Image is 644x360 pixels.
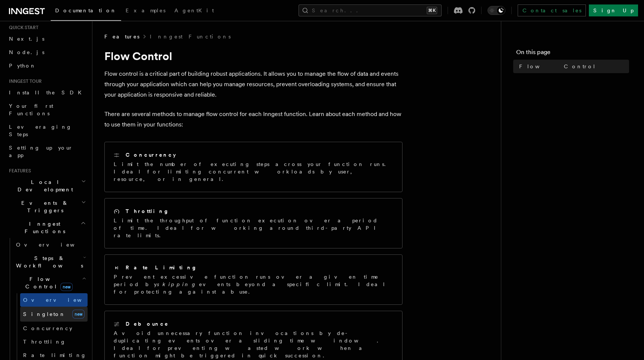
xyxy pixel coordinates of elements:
a: Inngest Functions [150,33,231,40]
span: Install the SDK [9,90,86,96]
span: Features [104,33,139,40]
h2: Rate Limiting [126,264,197,271]
button: Flow Controlnew [13,272,88,293]
a: Rate LimitingPrevent excessive function runs over a given time period byskippingevents beyond a s... [104,254,402,305]
p: Avoid unnecessary function invocations by de-duplicating events over a sliding time window. Ideal... [114,329,393,359]
h1: Flow Control [104,49,402,63]
a: AgentKit [170,2,218,20]
a: Flow Control [516,60,629,73]
p: There are several methods to manage flow control for each Inngest function. Learn about each meth... [104,109,402,130]
a: Contact sales [518,4,586,16]
h2: Concurrency [126,151,176,159]
span: Node.js [9,49,44,55]
a: Next.js [6,32,88,46]
span: Concurrency [23,325,72,331]
span: Quick start [6,25,38,31]
span: Steps & Workflows [13,254,83,269]
span: Features [6,168,31,174]
a: Sign Up [589,4,638,16]
span: Rate limiting [23,352,86,358]
a: Install the SDK [6,86,88,99]
span: Local Development [6,178,81,193]
span: Inngest Functions [6,220,80,235]
kbd: ⌘K [427,7,437,14]
a: Your first Functions [6,99,88,120]
h2: Debounce [126,320,169,328]
button: Steps & Workflows [13,251,88,272]
span: Events & Triggers [6,199,81,214]
a: Setting up your app [6,141,88,162]
span: Setting up your app [9,145,73,158]
span: new [60,283,73,291]
p: Prevent excessive function runs over a given time period by events beyond a specific limit. Ideal... [114,273,393,295]
button: Search...⌘K [299,4,442,16]
a: Python [6,59,88,72]
span: Documentation [55,7,117,13]
a: ConcurrencyLimit the number of executing steps across your function runs. Ideal for limiting conc... [104,142,402,192]
span: AgentKit [174,7,214,13]
span: Throttling [23,339,66,345]
span: Next.js [9,36,44,42]
span: Flow Control [13,275,82,290]
a: Leveraging Steps [6,120,88,141]
span: Your first Functions [9,103,53,116]
a: Overview [13,238,88,251]
span: Overview [16,242,93,248]
span: Singleton [23,311,66,317]
button: Events & Triggers [6,196,88,217]
span: Leveraging Steps [9,124,72,137]
a: Examples [121,2,170,20]
span: Flow Control [519,63,596,70]
a: Singletonnew [20,307,88,322]
button: Inngest Functions [6,217,88,238]
a: Overview [20,293,88,307]
span: new [72,310,85,319]
p: Flow control is a critical part of building robust applications. It allows you to manage the flow... [104,69,402,100]
a: Node.js [6,46,88,59]
p: Limit the throughput of function execution over a period of time. Ideal for working around third-... [114,217,393,239]
span: Overview [23,297,100,303]
a: ThrottlingLimit the throughput of function execution over a period of time. Ideal for working aro... [104,198,402,248]
p: Limit the number of executing steps across your function runs. Ideal for limiting concurrent work... [114,160,393,183]
em: skipping [157,281,199,287]
a: Concurrency [20,322,88,335]
span: Python [9,63,36,69]
a: Throttling [20,335,88,348]
h2: Throttling [126,207,169,215]
a: Documentation [51,2,121,21]
span: Inngest tour [6,78,42,84]
span: Examples [126,7,165,13]
h4: On this page [516,48,629,60]
button: Toggle dark mode [487,6,505,15]
button: Local Development [6,175,88,196]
